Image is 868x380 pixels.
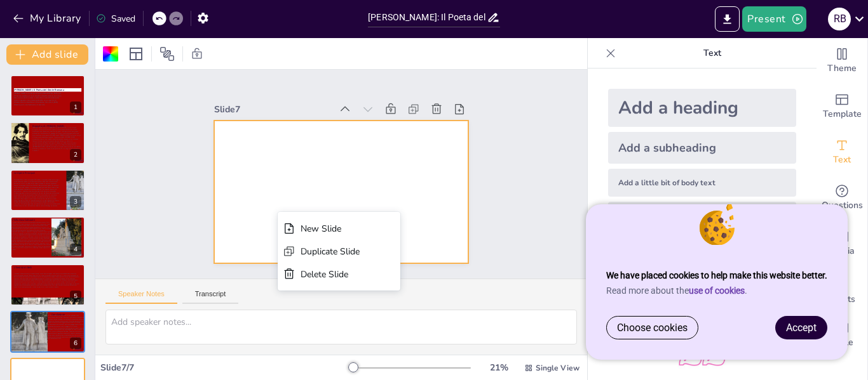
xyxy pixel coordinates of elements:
div: 1 [10,75,85,117]
div: Add text boxes [817,129,867,175]
div: Slide 7 [214,103,331,115]
button: R B [828,6,851,32]
p: Le Opere Principali [14,171,63,175]
span: Position [159,46,175,62]
span: Questions [822,199,863,213]
span: Template [823,107,862,121]
span: L’ipsumdo si Ametconse Adipi el seddo eiu temp inc utla etdolor magnaal, en admin ven qui nostrud... [14,273,79,287]
div: 3 [10,169,85,211]
div: R B [828,8,851,30]
div: Layout [126,44,146,64]
span: Accept [786,322,817,334]
div: Delete Slide [301,268,360,280]
span: Choose cookies [617,322,688,334]
div: 6 [10,311,85,353]
button: Add slide [6,44,88,65]
a: Accept [776,317,827,339]
p: L'Eredità di Belli [14,265,81,269]
button: My Library [10,8,86,29]
div: 6 [70,337,81,349]
div: Add a little bit of body text [608,169,796,197]
span: Loremipsu Dolor, sitam consec adip’Elitseddo, e temporinc utlaboreetd mag al eni adminimveni quis... [14,179,60,207]
div: New Slide [301,223,360,235]
input: Insert title [368,8,487,27]
div: Duplicate Slide [301,246,360,258]
p: Conclusione [51,313,81,317]
div: Change the overall theme [817,38,867,84]
div: 2 [70,149,81,161]
span: L’opera di [PERSON_NAME] è una lezione profonda sulla comprensione della cultura: attraverso i su... [48,315,86,339]
span: L’ipsumdo si Ametconse Adipi elits doeiusmodte incididu ut laboreet. Dol m aliq Enimadm Veniamqui... [11,221,51,250]
div: Add a subheading [608,132,796,164]
p: L'Influenza Culturale [12,218,46,222]
a: Choose cookies [607,317,698,339]
div: Get real-time input from your audience [817,175,867,221]
div: 5 [70,291,81,302]
span: Theme [827,62,857,75]
div: Add a formula [608,202,796,232]
div: 2 [10,122,85,164]
button: Speaker Notes [105,290,177,304]
div: Add ready made slides [817,84,867,129]
span: [PERSON_NAME] nacque a [GEOGRAPHIC_DATA] il [DATE], in una famiglia borghese che, dopo la morte d... [32,126,80,151]
div: Add a heading [608,89,796,127]
p: Text [621,38,804,69]
div: 5 [10,264,85,306]
button: Export to PowerPoint [715,6,740,32]
a: use of cookies [689,285,745,296]
span: [PERSON_NAME] è uno dei grandi poeti [DEMOGRAPHIC_DATA] del XIX secolo, celebre per i suoi sonett... [14,93,61,106]
div: 21 % [484,362,514,374]
div: 4 [70,244,81,255]
div: Saved [96,13,135,25]
div: 4 [10,216,85,258]
strong: We have placed cookies to help make this website better. [606,270,827,280]
button: Transcript [182,290,239,304]
div: 1 [70,102,81,113]
strong: [PERSON_NAME]: Il Poeta del Gente Romana [14,88,64,91]
span: Text [833,153,851,167]
div: 3 [70,196,81,207]
p: Biografia di [PERSON_NAME] [32,124,81,128]
span: Single View [536,363,580,373]
div: Slide 7 / 7 [100,362,349,374]
p: Read more about the . [606,285,827,296]
button: Present [742,6,806,32]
